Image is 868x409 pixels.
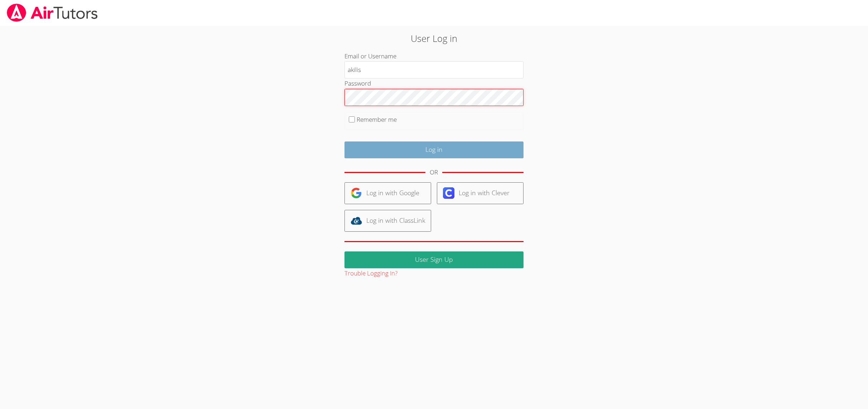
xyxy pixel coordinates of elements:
h2: User Log in [200,32,669,45]
img: clever-logo-6eab21bc6e7a338710f1a6ff85c0baf02591cd810cc4098c63d3a4b26e2feb20.svg [443,187,454,199]
a: Log in with Clever [437,182,524,204]
label: Email or Username [344,52,396,60]
button: Trouble Logging In? [344,268,397,279]
input: Log in [344,141,524,158]
label: Remember me [357,115,397,124]
a: User Sign Up [344,251,524,268]
img: google-logo-50288ca7cdecda66e5e0955fdab243c47b7ad437acaf1139b6f446037453330a.svg [351,187,362,199]
a: Log in with Google [344,182,431,204]
a: Log in with ClassLink [344,210,431,232]
img: airtutors_banner-c4298cdbf04f3fff15de1276eac7730deb9818008684d7c2e4769d2f7ddbe033.png [6,4,98,22]
label: Password [344,79,371,87]
div: OR [430,167,438,178]
img: classlink-logo-d6bb404cc1216ec64c9a2012d9dc4662098be43eaf13dc465df04b49fa7ab582.svg [351,215,362,226]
